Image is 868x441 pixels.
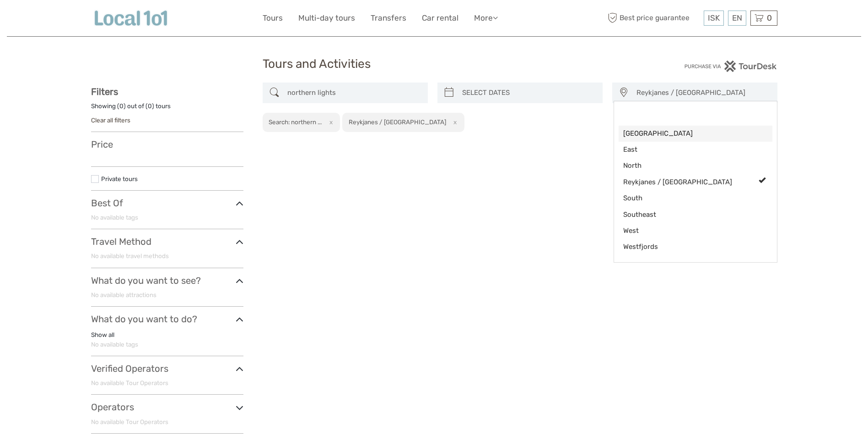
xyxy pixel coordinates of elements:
[91,418,168,425] span: No available Tour Operators
[119,102,124,110] label: 0
[91,341,138,348] span: No available tags
[13,16,103,23] p: We're away right now. Please check back later!
[263,57,606,72] h1: Tours and Activities
[91,7,171,29] img: Local 101
[91,291,156,298] span: No available attractions
[684,61,777,72] img: PurchaseViaTourDesk.png
[474,11,498,25] a: More
[323,117,335,127] button: x
[263,11,283,25] a: Tours
[91,198,243,209] h3: Best Of
[91,275,243,286] h3: What do you want to see?
[606,11,701,26] span: Best price guarantee
[623,210,752,220] span: Southeast
[623,226,752,236] span: West
[91,139,243,150] h3: Price
[728,11,746,26] div: EN
[447,117,460,127] button: x
[91,102,243,116] div: Showing ( ) out of ( ) tours
[708,13,720,22] span: ISK
[101,175,138,182] a: Private tours
[91,331,114,338] a: Show all
[91,236,243,247] h3: Travel Method
[148,102,152,110] label: 0
[623,145,752,154] span: East
[91,314,243,325] h3: What do you want to do?
[91,252,169,259] span: No available travel methods
[371,11,406,25] a: Transfers
[91,363,243,374] h3: Verified Operators
[91,379,168,386] span: No available Tour Operators
[623,242,752,252] span: Westfjords
[91,116,130,124] a: Clear all filters
[422,11,458,25] a: Car rental
[349,118,446,126] h2: Reykjanes / [GEOGRAPHIC_DATA]
[91,86,118,97] strong: Filters
[766,13,773,22] span: 0
[284,85,423,101] input: SEARCH
[269,118,322,126] h2: Search: northern ...
[91,214,138,221] span: No available tags
[619,105,772,119] input: Search
[91,402,243,413] h3: Operators
[623,177,752,187] span: Reykjanes / [GEOGRAPHIC_DATA]
[298,11,355,25] a: Multi-day tours
[623,193,752,203] span: South
[623,129,752,138] span: [GEOGRAPHIC_DATA]
[632,85,773,100] button: Reykjanes / [GEOGRAPHIC_DATA]
[458,85,598,101] input: SELECT DATES
[623,161,752,171] span: North
[105,14,116,25] button: Open LiveChat chat widget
